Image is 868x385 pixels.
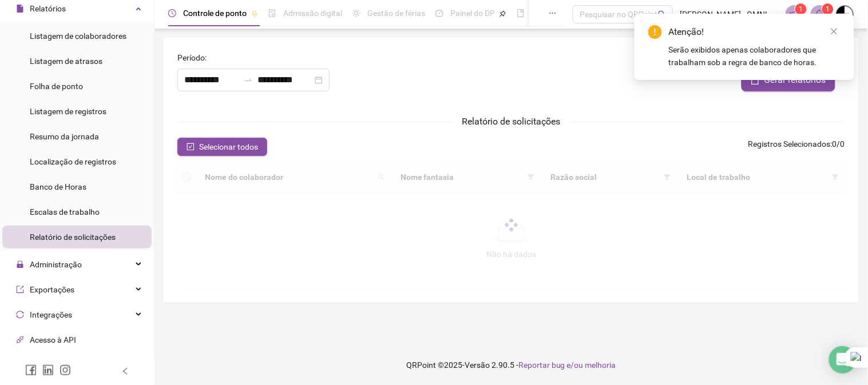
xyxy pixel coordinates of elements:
[829,346,857,374] div: Open Intercom Messenger
[826,5,830,13] span: 1
[669,43,841,69] div: Serão exibidos apenas colaboradores que trabalham sob a regra de banco de horas.
[16,311,24,319] span: sync
[680,8,779,21] span: [PERSON_NAME] - OMNI SERVIÇOS CONTABEIS
[30,4,66,13] span: Relatórios
[16,5,24,13] span: file
[177,51,214,64] label: :
[648,25,662,39] span: exclamation-circle
[30,260,82,269] span: Administração
[30,310,72,319] span: Integrações
[30,207,100,216] span: Escalas de trabalho
[16,336,24,344] span: api
[465,360,490,370] span: Versão
[518,360,616,370] span: Reportar bug e/ou melhoria
[244,75,253,85] span: swap-right
[60,364,71,376] span: instagram
[42,364,54,376] span: linkedin
[669,25,841,39] div: Atenção!
[244,75,253,85] span: to
[815,9,825,19] span: bell
[30,157,116,166] span: Localização de registros
[16,286,24,294] span: export
[251,10,258,17] span: pushpin
[199,141,258,153] span: Selecionar todos
[30,232,116,242] span: Relatório de solicitações
[177,138,267,156] button: Selecionar todos
[283,9,342,18] span: Admissão digital
[154,345,868,385] footer: QRPoint © 2025 - 2.90.5 -
[25,364,37,376] span: facebook
[795,3,807,15] sup: 1
[462,116,561,127] span: Relatório de solicitações
[828,25,841,38] a: Close
[30,82,83,91] span: Folha de ponto
[30,107,106,116] span: Listagem de registros
[790,9,800,19] span: notification
[549,9,557,17] span: ellipsis
[830,27,838,35] span: close
[177,51,205,64] span: Período
[748,139,831,149] span: Registros Selecionados
[30,132,99,141] span: Resumo da jornada
[435,9,443,17] span: dashboard
[367,9,425,18] span: Gestão de férias
[799,5,803,13] span: 1
[187,143,195,151] span: check-square
[183,9,247,18] span: Controle de ponto
[450,9,495,18] span: Painel do DP
[352,9,360,17] span: sun
[30,285,74,294] span: Exportações
[658,10,667,19] span: search
[837,6,854,23] img: 67635
[268,9,276,17] span: file-done
[517,9,525,17] span: book
[500,10,506,17] span: pushpin
[30,31,126,41] span: Listagem de colaboradores
[822,3,834,15] sup: 1
[30,57,102,66] span: Listagem de atrasos
[168,9,176,17] span: clock-circle
[30,182,86,191] span: Banco de Horas
[30,335,76,344] span: Acesso à API
[748,138,845,156] span: : 0 / 0
[121,367,129,375] span: left
[16,260,24,268] span: lock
